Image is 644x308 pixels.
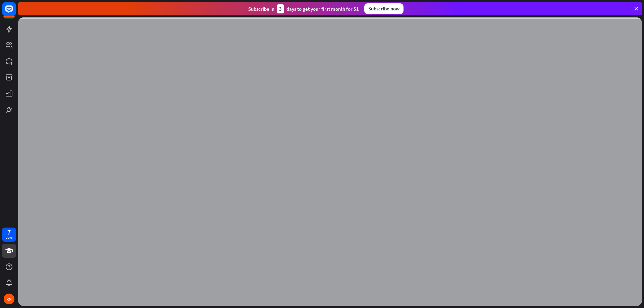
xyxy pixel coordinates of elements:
[2,228,16,242] a: 7 days
[6,235,12,240] div: days
[277,4,284,13] div: 3
[248,4,359,13] div: Subscribe in days to get your first month for $1
[364,3,404,14] div: Subscribe now
[7,229,11,235] div: 7
[4,294,14,304] div: RM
